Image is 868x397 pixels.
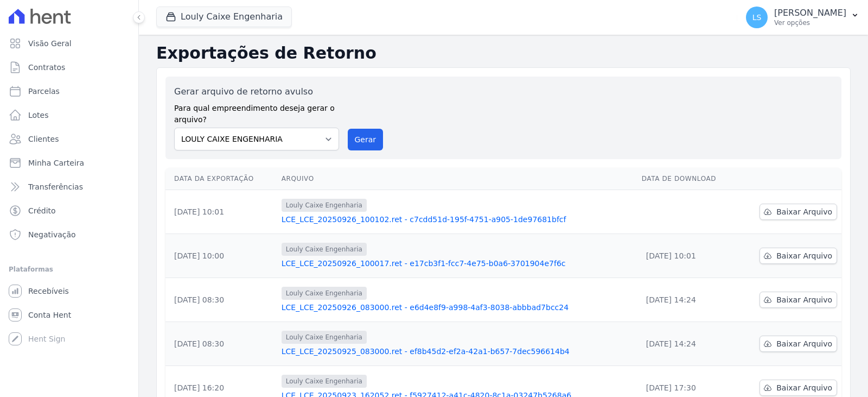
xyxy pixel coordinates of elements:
a: Parcelas [4,80,134,102]
span: Baixar Arquivo [776,206,832,217]
a: LCE_LCE_20250925_083000.ret - ef8b45d2-ef2a-42a1-b657-7dec596614b4 [282,346,633,357]
span: Clientes [28,134,59,144]
div: Plataformas [9,263,130,276]
span: Baixar Arquivo [776,250,832,261]
td: [DATE] 10:00 [165,234,277,278]
span: Visão Geral [28,38,72,49]
a: Minha Carteira [4,152,134,174]
th: Arquivo [277,168,637,190]
th: Data de Download [637,168,738,190]
span: LS [752,14,762,21]
p: [PERSON_NAME] [774,8,846,18]
span: Baixar Arquivo [776,338,832,349]
a: Lotes [4,104,134,126]
td: [DATE] 14:24 [637,278,738,322]
td: [DATE] 08:30 [165,278,277,322]
a: Baixar Arquivo [759,336,837,352]
span: Louly Caixe Engenharia [282,287,367,300]
span: Louly Caixe Engenharia [282,199,367,212]
span: Baixar Arquivo [776,294,832,305]
a: Negativação [4,224,134,245]
h2: Exportações de Retorno [156,43,851,63]
a: Clientes [4,128,134,150]
button: Louly Caixe Engenharia [156,7,292,27]
a: LCE_LCE_20250926_100102.ret - c7cdd51d-195f-4751-a905-1de97681bfcf [282,214,633,225]
span: Transferências [28,181,83,192]
td: [DATE] 10:01 [637,234,738,278]
button: Gerar [348,129,384,150]
a: Conta Hent [4,304,134,326]
label: Gerar arquivo de retorno avulso [174,85,339,98]
span: Louly Caixe Engenharia [282,375,367,388]
span: Louly Caixe Engenharia [282,331,367,344]
a: Baixar Arquivo [759,204,837,220]
span: Louly Caixe Engenharia [282,243,367,256]
button: LS [PERSON_NAME] Ver opções [737,2,868,33]
span: Recebíveis [28,286,69,297]
span: Baixar Arquivo [776,382,832,393]
a: Recebíveis [4,280,134,302]
a: Transferências [4,176,134,198]
a: Contratos [4,56,134,78]
th: Data da Exportação [165,168,277,190]
td: [DATE] 08:30 [165,322,277,366]
span: Minha Carteira [28,157,84,168]
span: Contratos [28,62,65,73]
span: Parcelas [28,86,60,97]
span: Lotes [28,110,49,121]
a: LCE_LCE_20250926_100017.ret - e17cb3f1-fcc7-4e75-b0a6-3701904e7f6c [282,258,633,269]
td: [DATE] 14:24 [637,322,738,366]
label: Para qual empreendimento deseja gerar o arquivo? [174,98,339,125]
a: LCE_LCE_20250926_083000.ret - e6d4e8f9-a998-4af3-8038-abbbad7bcc24 [282,302,633,313]
a: Baixar Arquivo [759,292,837,308]
a: Baixar Arquivo [759,380,837,396]
a: Baixar Arquivo [759,248,837,264]
td: [DATE] 10:01 [165,190,277,234]
span: Conta Hent [28,310,71,320]
p: Ver opções [774,18,846,27]
span: Crédito [28,205,56,216]
a: Visão Geral [4,33,134,54]
a: Crédito [4,200,134,222]
span: Negativação [28,229,76,240]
